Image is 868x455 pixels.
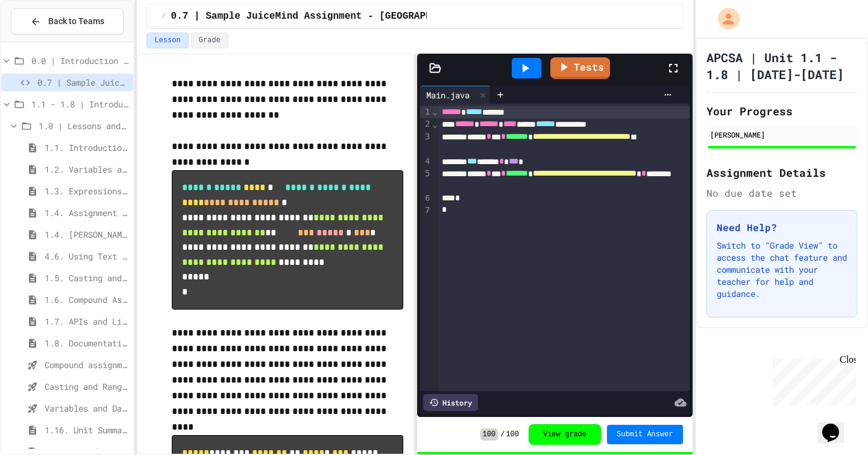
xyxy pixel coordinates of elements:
iframe: chat widget [817,407,856,443]
iframe: chat widget [768,354,856,406]
span: / [162,11,166,21]
span: 1.4. Assignment and Input [45,206,128,219]
h2: Your Progress [706,103,857,119]
div: 5 [420,168,432,192]
span: 0.0 | Introduction to APCSA [31,54,128,67]
div: History [423,394,478,411]
span: 1.8. Documentation with Comments and Preconditions [45,337,128,349]
div: Chat with us now!Close [5,5,83,77]
div: 1 [420,106,432,118]
button: Back to Teams [11,8,124,34]
div: [PERSON_NAME] [710,129,854,140]
span: Compound assignment operators - Quiz [45,358,128,371]
span: 1.4. [PERSON_NAME] and User Input [45,228,128,241]
span: Submit Answer [617,430,673,439]
span: / [500,430,505,439]
span: 1.1. Introduction to Algorithms, Programming, and Compilers [45,141,128,154]
button: View grade [529,424,601,445]
span: Casting and Ranges of variables - Quiz [45,380,128,393]
div: No due date set [706,186,857,200]
span: Fold line [432,119,438,129]
button: Submit Answer [607,425,683,444]
h3: Need Help? [717,220,847,235]
span: 1.0 | Lessons and Notes [39,119,128,132]
span: 0.7 | Sample JuiceMind Assignment - [GEOGRAPHIC_DATA] [171,9,478,24]
span: Variables and Data Types - Quiz [45,402,128,415]
div: Main.java [420,86,491,104]
div: 7 [420,205,432,217]
div: My Account [705,5,743,33]
div: 4 [420,156,432,168]
div: 2 [420,118,432,130]
span: 1.3. Expressions and Output [New] [45,185,128,197]
span: Back to Teams [48,15,104,28]
button: Grade [191,33,228,48]
h1: APCSA | Unit 1.1 - 1.8 | [DATE]-[DATE] [706,49,857,83]
h2: Assignment Details [706,164,857,181]
span: 1.16. Unit Summary 1a (1.1-1.6) [45,424,128,436]
span: 100 [480,428,498,441]
span: 1.7. APIs and Libraries [45,315,128,328]
span: 100 [506,430,519,439]
div: 3 [420,131,432,156]
span: 0.7 | Sample JuiceMind Assignment - [GEOGRAPHIC_DATA] [37,76,128,89]
a: Tests [550,57,610,79]
div: Main.java [420,89,476,101]
span: 1.2. Variables and Data Types [45,163,128,176]
div: 6 [420,192,432,205]
span: 1.5. Casting and Ranges of Values [45,272,128,284]
span: 1.6. Compound Assignment Operators [45,293,128,306]
button: Lesson [146,33,188,48]
span: 1.1 - 1.8 | Introduction to Java [31,98,128,110]
p: Switch to "Grade View" to access the chat feature and communicate with your teacher for help and ... [717,240,847,300]
span: 4.6. Using Text Files [45,250,128,262]
span: Fold line [432,107,438,116]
